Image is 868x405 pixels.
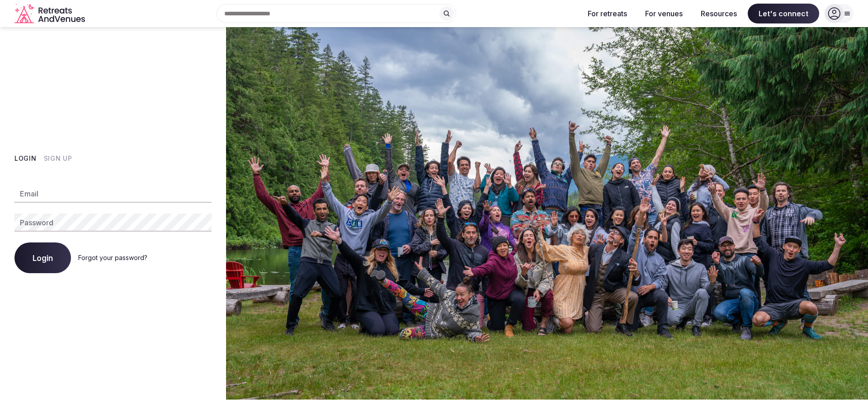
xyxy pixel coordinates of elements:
span: Let's connect [748,4,819,23]
button: Resources [693,4,744,23]
img: My Account Background [226,27,868,400]
button: Sign Up [44,154,72,163]
button: Login [14,242,71,273]
svg: Retreats and Venues company logo [14,4,87,24]
button: For venues [638,4,690,23]
button: For retreats [580,4,634,23]
button: Login [14,154,37,163]
span: Login [33,253,53,262]
a: Visit the homepage [14,4,87,24]
a: Forgot your password? [78,254,147,261]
